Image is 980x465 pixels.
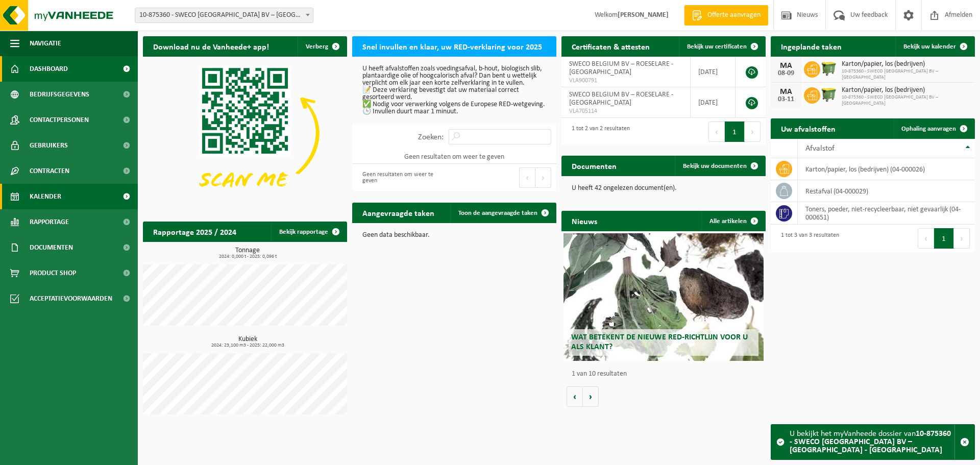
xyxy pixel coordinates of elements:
label: Zoeken: [418,133,444,141]
button: Next [745,121,761,142]
div: U bekijkt het myVanheede dossier van [790,425,954,459]
button: Next [954,228,970,249]
span: 10-875360 - SWECO BELGIUM BV – ROESELARE - ROESELARE [135,8,313,23]
span: 2024: 0,000 t - 2025: 0,096 t [148,254,347,259]
a: Ophaling aanvragen [893,118,974,139]
h2: Rapportage 2025 / 2024 [143,222,247,241]
p: 1 van 10 resultaten [572,371,761,378]
span: Bekijk uw documenten [683,163,747,169]
span: SWECO BELGIUM BV – ROESELARE - [GEOGRAPHIC_DATA] [569,60,673,76]
a: Wat betekent de nieuwe RED-richtlijn voor u als klant? [563,233,764,361]
span: Acceptatievoorwaarden [30,286,112,311]
span: Dashboard [30,56,68,82]
span: VLA900791 [569,77,682,85]
span: Gebruikers [30,133,68,158]
button: Previous [519,167,535,188]
span: Contracten [30,158,69,184]
a: Bekijk uw documenten [675,156,765,176]
span: Offerte aanvragen [705,10,763,20]
span: SWECO BELGIUM BV – ROESELARE - [GEOGRAPHIC_DATA] [569,91,673,107]
button: Previous [708,121,725,142]
span: 2024: 23,100 m3 - 2025: 22,000 m3 [148,343,347,348]
div: 1 tot 2 van 2 resultaten [567,120,630,143]
h2: Aangevraagde taken [352,203,445,223]
td: Geen resultaten om weer te geven [352,150,556,164]
span: Navigatie [30,31,61,56]
span: Documenten [30,235,73,260]
span: Wat betekent de nieuwe RED-richtlijn voor u als klant? [571,333,748,351]
a: Bekijk uw kalender [895,36,974,57]
div: 08-09 [776,70,796,77]
a: Bekijk uw certificaten [679,36,765,57]
span: Ophaling aanvragen [901,126,956,132]
h2: Uw afvalstoffen [771,118,846,138]
span: Product Shop [30,260,76,286]
h2: Certificaten & attesten [561,36,660,56]
img: WB-1100-HPE-GN-50 [820,86,838,103]
span: 10-875360 - SWECO BELGIUM BV – ROESELARE - ROESELARE [135,8,313,22]
td: karton/papier, los (bedrijven) (04-000026) [798,158,975,180]
a: Bekijk rapportage [271,222,346,242]
div: 03-11 [776,96,796,103]
h2: Nieuws [561,211,607,231]
span: Kalender [30,184,61,209]
button: Previous [918,228,934,249]
span: Contactpersonen [30,107,89,133]
a: Offerte aanvragen [684,5,768,26]
button: Volgende [583,386,599,407]
button: Verberg [298,36,346,57]
p: Geen data beschikbaar. [362,232,546,239]
td: toners, poeder, niet-recycleerbaar, niet gevaarlijk (04-000651) [798,202,975,225]
p: U heeft 42 ongelezen document(en). [572,185,755,192]
img: WB-1100-HPE-GN-50 [820,60,838,77]
h2: Documenten [561,156,627,176]
td: [DATE] [691,87,736,118]
span: Karton/papier, los (bedrijven) [842,60,970,68]
h2: Snel invullen en klaar, uw RED-verklaring voor 2025 [352,36,552,56]
span: Afvalstof [805,144,835,153]
span: Bekijk uw kalender [903,43,956,50]
td: [DATE] [691,57,736,87]
div: 1 tot 3 van 3 resultaten [776,227,839,250]
a: Alle artikelen [701,211,765,231]
span: 10-875360 - SWECO [GEOGRAPHIC_DATA] BV – [GEOGRAPHIC_DATA] [842,68,970,81]
a: Toon de aangevraagde taken [450,203,555,223]
span: Rapportage [30,209,69,235]
h3: Tonnage [148,247,347,259]
span: Bedrijfsgegevens [30,82,89,107]
span: Bekijk uw certificaten [687,43,747,50]
span: Toon de aangevraagde taken [458,210,537,216]
button: 1 [934,228,954,249]
h3: Kubiek [148,336,347,348]
strong: [PERSON_NAME] [618,11,669,19]
h2: Download nu de Vanheede+ app! [143,36,279,56]
p: U heeft afvalstoffen zoals voedingsafval, b-hout, biologisch slib, plantaardige olie of hoogcalor... [362,65,546,115]
span: Verberg [306,43,328,50]
div: MA [776,62,796,70]
div: Geen resultaten om weer te geven [357,166,449,189]
button: Vorige [567,386,583,407]
h2: Ingeplande taken [771,36,852,56]
img: Download de VHEPlus App [143,57,347,210]
button: 1 [725,121,745,142]
td: restafval (04-000029) [798,180,975,202]
div: MA [776,88,796,96]
strong: 10-875360 - SWECO [GEOGRAPHIC_DATA] BV – [GEOGRAPHIC_DATA] - [GEOGRAPHIC_DATA] [790,430,951,454]
button: Next [535,167,551,188]
span: VLA705114 [569,107,682,115]
span: Karton/papier, los (bedrijven) [842,86,970,94]
span: 10-875360 - SWECO [GEOGRAPHIC_DATA] BV – [GEOGRAPHIC_DATA] [842,94,970,107]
